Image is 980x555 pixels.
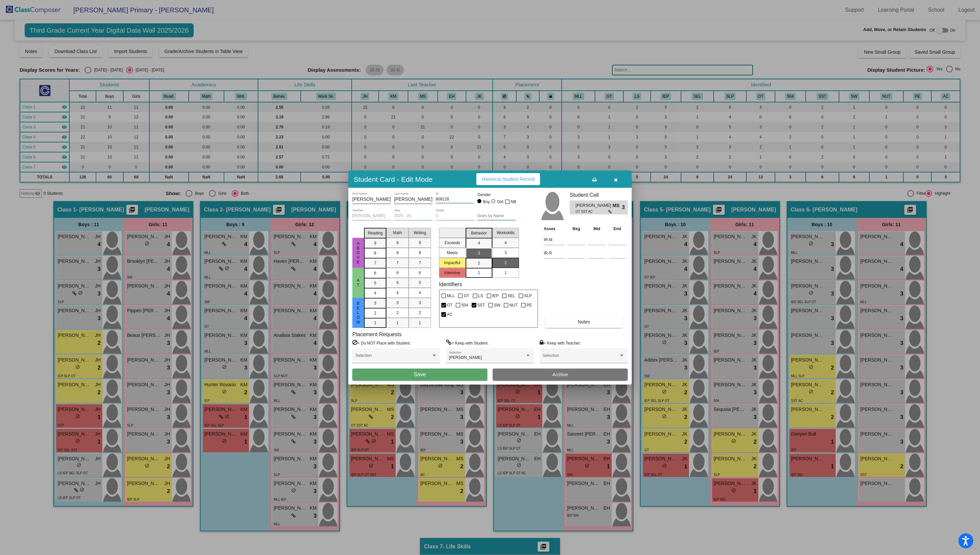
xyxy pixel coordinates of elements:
[542,225,566,232] th: Asses
[419,280,421,286] span: 5
[447,292,455,300] span: MLL
[396,290,399,296] span: 4
[374,260,376,266] span: 7
[374,310,376,316] span: 2
[396,240,399,246] span: 9
[575,209,608,214] span: OT SST AC
[396,260,399,266] span: 7
[414,230,426,236] span: Writing
[419,260,421,266] span: 7
[368,230,383,236] span: Reading
[483,199,490,205] div: Boy
[476,173,540,185] button: Historical Student Record
[419,300,421,306] span: 3
[396,310,399,316] span: 2
[544,248,564,258] input: assessment
[414,372,426,377] span: Save
[622,203,628,211] span: 3
[352,369,487,381] button: Save
[508,292,515,300] span: SEL
[478,240,480,246] span: 4
[394,214,432,218] input: year
[504,270,507,276] span: 1
[396,320,399,326] span: 1
[355,278,361,288] span: At
[504,250,507,256] span: 3
[477,301,485,309] span: SST
[524,292,532,300] span: SLP
[396,270,399,276] span: 6
[439,281,462,288] label: Identifiers
[352,331,402,338] label: Placement Requests
[504,260,507,266] span: 2
[478,270,480,276] span: 1
[396,250,399,256] span: 8
[354,175,433,183] h3: Student Card - Edit Mode
[419,290,421,296] span: 4
[447,301,453,309] span: OT
[374,270,376,276] span: 6
[497,230,515,236] span: Workskills
[527,301,532,309] span: PE
[374,320,376,326] span: 1
[578,319,590,325] span: Notes
[374,290,376,296] span: 4
[374,280,376,286] span: 5
[396,280,399,286] span: 5
[419,240,421,246] span: 9
[355,241,361,264] span: Above
[352,340,411,346] label: = Do NOT Place with Student:
[461,301,468,309] span: 504
[492,292,499,300] span: IEP
[482,176,535,182] span: Historical Student Record
[478,292,483,300] span: LS
[449,355,482,360] span: [PERSON_NAME]
[355,301,361,325] span: Below
[419,310,421,316] span: 2
[464,292,469,300] span: GT
[477,192,516,198] mat-label: Gender
[504,240,507,246] span: 4
[575,202,612,209] span: [PERSON_NAME]
[566,225,587,232] th: Beg
[540,340,581,346] label: = Keep with Teacher:
[419,270,421,276] span: 6
[552,372,568,377] span: Archive
[613,202,622,209] span: MS
[497,199,503,205] div: Girl
[511,198,516,206] span: NB
[477,214,516,218] input: goes by name
[478,260,480,266] span: 2
[478,250,480,256] span: 3
[419,320,421,326] span: 1
[374,240,376,246] span: 9
[436,197,474,202] input: Enter ID
[374,250,376,256] span: 8
[471,230,487,236] span: Behavior
[374,300,376,306] span: 3
[447,311,453,319] span: AC
[607,225,628,232] th: End
[587,225,607,232] th: Mid
[570,192,628,198] h3: Student Cell
[545,316,622,328] button: Notes
[396,300,399,306] span: 3
[419,250,421,256] span: 8
[509,301,518,309] span: NUT
[446,340,489,346] label: = Keep with Student:
[393,230,402,236] span: Math
[494,301,500,309] span: SW
[352,214,391,218] input: teacher
[544,235,564,245] input: assessment
[436,214,474,218] input: grade
[493,369,628,381] button: Archive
